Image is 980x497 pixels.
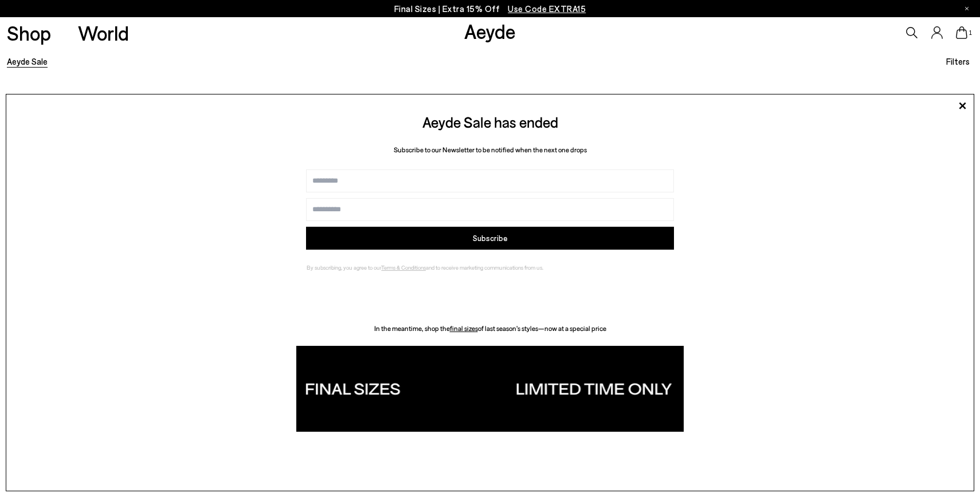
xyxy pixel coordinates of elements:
span: In the meantime, shop the [374,324,450,332]
span: By subscribing, you agree to our [307,264,381,271]
a: Aeyde [464,19,516,43]
a: Terms & Conditions [381,264,426,271]
span: 1 [967,30,973,36]
p: Final Sizes | Extra 15% Off [394,2,586,16]
a: final sizes [450,324,478,332]
span: and to receive marketing communications from us. [426,264,543,271]
a: 1 [956,26,967,39]
a: Shop [7,23,51,43]
a: Aeyde Sale [7,56,48,66]
a: World [78,23,129,43]
img: fdb5c163c0466f8ced10bcccf3cf9ed1.png [296,346,683,432]
span: of last season’s styles—now at a special price [478,324,606,332]
span: Aeyde Sale has ended [422,113,558,131]
span: Navigate to /collections/ss25-final-sizes [508,3,586,14]
span: Filters [946,56,970,66]
span: Subscribe to our Newsletter to be notified when the next one drops [394,145,587,153]
button: Subscribe [306,227,673,250]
